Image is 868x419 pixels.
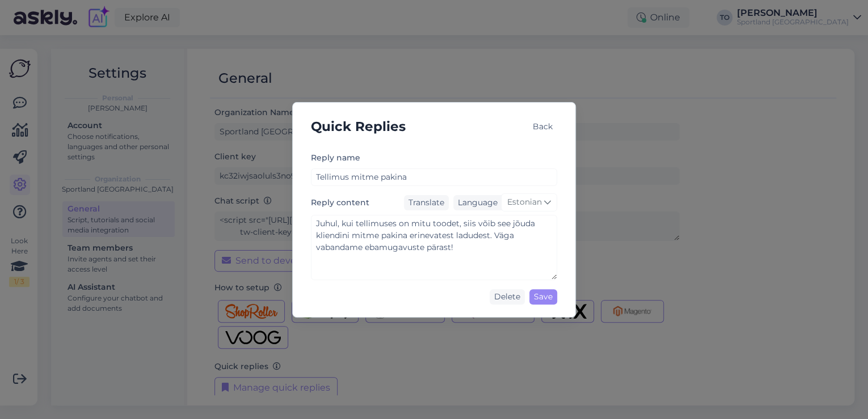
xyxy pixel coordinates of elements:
label: Reply content [311,197,369,209]
div: Back [528,119,557,134]
div: Delete [490,289,525,304]
input: Add reply name [311,168,557,186]
label: Reply name [311,152,360,164]
span: Estonian [507,196,542,209]
div: Language [453,197,498,209]
h5: Quick Replies [311,116,406,137]
textarea: Juhul, kui tellimuses on mitu toodet, siis võib see jõuda kliendini mitme pakina erinevatest ladu... [311,215,557,280]
div: Translate [404,195,449,210]
div: Save [529,289,557,304]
